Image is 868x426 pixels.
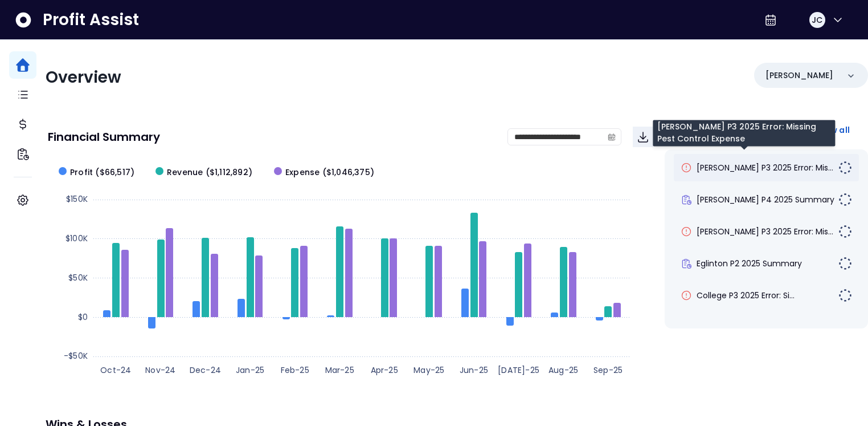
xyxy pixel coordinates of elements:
text: Feb-25 [281,364,309,376]
text: [DATE]-25 [498,364,539,376]
text: $150K [66,193,88,205]
text: Sep-25 [593,364,623,376]
button: Download [633,127,653,147]
span: Expense ($1,046,375) [285,167,374,178]
img: Not yet Started [838,289,852,302]
p: Financial Summary [48,131,160,143]
text: May-25 [413,364,444,376]
text: Aug-25 [548,364,578,376]
text: Mar-25 [325,364,354,376]
img: Not yet Started [838,193,852,206]
text: Jun-25 [460,364,488,376]
img: Not yet Started [838,257,852,270]
span: [PERSON_NAME] P3 2025 Error: Mis... [697,162,833,173]
p: [PERSON_NAME] [765,70,833,82]
svg: calendar [608,133,616,141]
span: View all [817,124,850,136]
span: Revenue ($1,112,892) [167,167,252,178]
span: JC [812,14,822,26]
span: Profit ($66,517) [70,167,134,178]
span: [PERSON_NAME] P4 2025 Summary [697,194,834,205]
text: Nov-24 [145,364,175,376]
text: -$50K [64,350,88,362]
text: $0 [78,311,88,323]
img: Not yet Started [838,161,852,175]
text: Apr-25 [371,364,398,376]
span: College P3 2025 Error: Si... [697,290,795,301]
p: Pending Tasks [674,124,758,136]
text: Dec-24 [190,364,221,376]
img: Not yet Started [838,225,852,238]
text: Jan-25 [236,364,264,376]
span: Profit Assist [43,10,139,30]
text: $100K [65,233,88,244]
span: Overview [46,66,121,88]
button: View all [808,120,859,140]
span: Eglinton P2 2025 Summary [697,258,802,269]
span: [PERSON_NAME] P3 2025 Error: Mis... [697,226,833,237]
text: Oct-24 [100,364,131,376]
text: $50K [68,272,88,283]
